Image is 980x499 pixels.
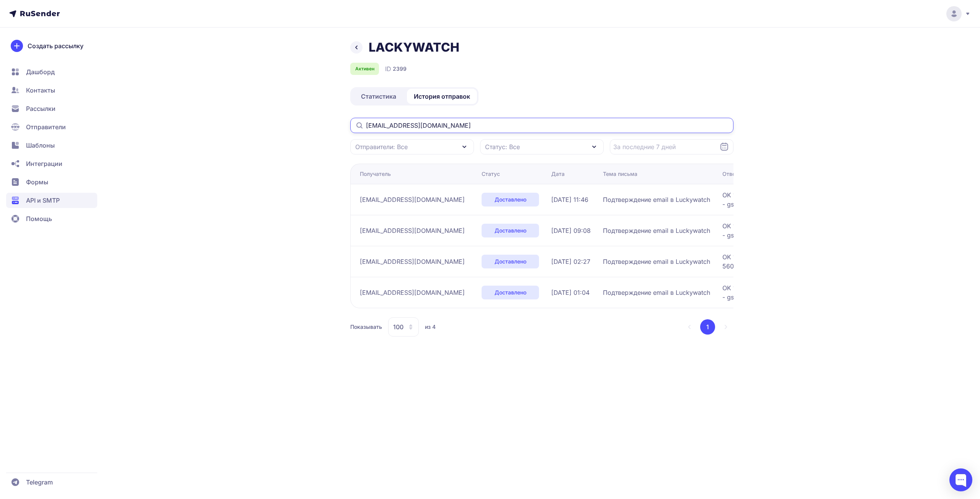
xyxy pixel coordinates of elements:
[369,40,459,55] h1: LACKYWATCH
[26,159,62,168] span: Интеграции
[393,322,403,332] span: 100
[551,288,590,297] span: [DATE] 01:04
[551,195,588,204] span: [DATE] 11:46
[360,170,391,178] div: Получатель
[722,252,914,271] span: OK 1757114875 2adb3069b0e04-5608acec4e9si2309398e87.204 - gsmtp
[722,221,914,240] span: OK 1757138888 2adb3069b0e04-5608aceffaasi2522418e87.303 - gsmtp
[26,67,55,76] span: Дашборд
[28,41,83,50] span: Создать рассылку
[603,170,637,178] div: Тема письма
[360,257,465,266] span: [EMAIL_ADDRESS][DOMAIN_NAME]
[361,92,396,101] span: Статистика
[603,226,710,235] span: Подтверждение email в Luckywatch
[610,139,733,154] input: Datepicker input
[26,177,48,187] span: Формы
[26,122,66,132] span: Отправители
[355,66,374,72] span: Активен
[551,170,565,178] div: Дата
[350,323,382,331] span: Показывать
[360,195,465,204] span: [EMAIL_ADDRESS][DOMAIN_NAME]
[603,257,710,266] span: Подтверждение email в Luckywatch
[603,288,710,297] span: Подтверждение email в Luckywatch
[485,142,520,151] span: Статус: Все
[6,475,97,490] a: Telegram
[350,118,733,133] input: Поиск
[551,257,590,266] span: [DATE] 02:27
[495,227,526,234] span: Доставлено
[495,289,526,296] span: Доставлено
[700,319,715,335] button: 1
[26,196,60,205] span: API и SMTP
[551,226,591,235] span: [DATE] 09:08
[482,170,500,178] div: Статус
[722,170,755,178] div: Ответ SMTP
[425,323,436,331] span: из 4
[26,214,52,223] span: Помощь
[26,104,56,113] span: Рассылки
[414,92,470,101] span: История отправок
[355,142,408,151] span: Отправители: Все
[722,283,914,302] span: OK 1757109888 2adb3069b0e04-5608aba409asi2257291e87.27 - gsmtp
[385,64,407,73] div: ID
[26,141,55,150] span: Шаблоны
[495,196,526,203] span: Доставлено
[495,258,526,265] span: Доставлено
[26,478,53,487] span: Telegram
[360,226,465,235] span: [EMAIL_ADDRESS][DOMAIN_NAME]
[26,86,55,95] span: Контакты
[360,288,465,297] span: [EMAIL_ADDRESS][DOMAIN_NAME]
[603,195,710,204] span: Подтверждение email в Luckywatch
[407,89,477,104] a: История отправок
[393,65,407,73] span: 2399
[352,89,405,104] a: Статистика
[722,190,914,209] span: OK 1757148411 2adb3069b0e04-5608aceaa9asi2600238e87.182 - gsmtp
